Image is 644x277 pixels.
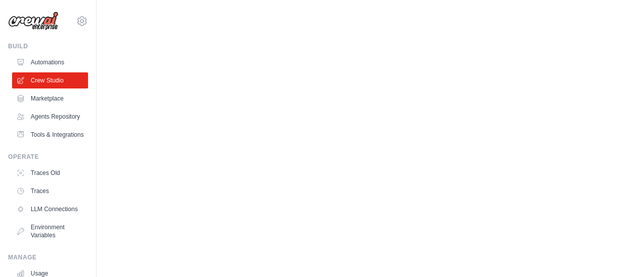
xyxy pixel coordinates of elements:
[8,12,58,31] img: Logo
[12,201,88,217] a: LLM Connections
[12,72,88,88] a: Crew Studio
[8,253,88,261] div: Manage
[12,109,88,125] a: Agents Repository
[12,165,88,181] a: Traces Old
[8,42,88,50] div: Build
[8,153,88,161] div: Operate
[12,54,88,70] a: Automations
[12,90,88,107] a: Marketplace
[12,219,88,243] a: Environment Variables
[12,127,88,143] a: Tools & Integrations
[12,183,88,199] a: Traces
